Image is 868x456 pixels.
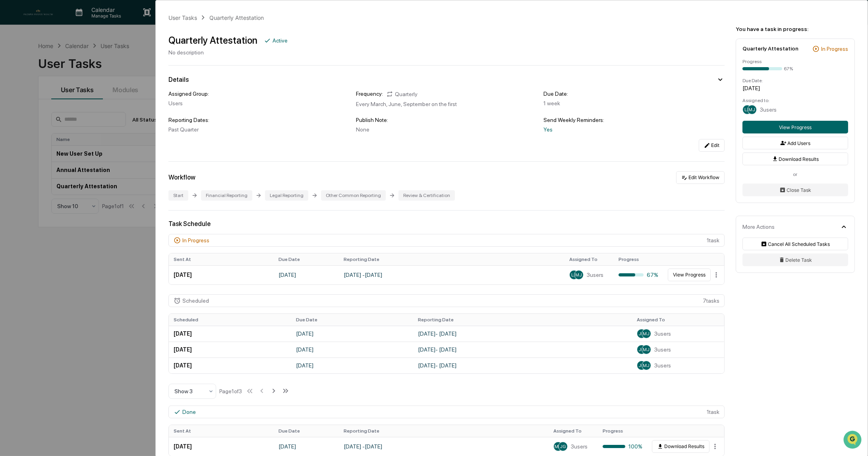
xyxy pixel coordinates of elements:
td: [DATE] [169,437,274,456]
td: [DATE] [169,265,274,284]
span: 3 users [654,346,671,353]
div: Send Weekly Reminders: [543,117,725,123]
td: [DATE] [169,342,291,357]
button: View Progress [668,269,711,281]
div: Due Date: [543,91,725,97]
th: Assigned To [632,314,724,326]
th: Sent At [169,253,274,265]
div: Frequency: [356,91,383,98]
span: MJ [576,272,582,278]
div: More Actions [742,224,775,230]
button: Cancel All Scheduled Tasks [742,238,848,250]
td: [DATE] [291,357,413,373]
span: JG [638,347,644,352]
div: Scheduled [182,298,209,304]
button: Delete Task [742,253,848,266]
span: MJ [643,363,650,368]
div: 100% [603,443,642,450]
div: Due Date: [742,78,848,83]
div: Done [182,409,196,415]
td: [DATE] [274,437,339,456]
div: Quarterly Attestation [209,14,264,21]
span: 3 users [654,330,671,337]
span: Preclearance [16,100,51,108]
th: Assigned To [549,425,598,437]
span: JG [638,363,644,368]
button: Download Results [652,440,709,453]
td: [DATE] - [DATE] [339,265,564,284]
div: 🔎 [8,116,14,122]
span: 3 users [571,443,588,450]
a: Powered byPylon [56,134,96,140]
div: 1 task [168,406,725,418]
span: Attestations [66,100,99,108]
div: Details [168,76,189,83]
div: Workflow [168,174,195,181]
div: Start new chat [27,60,130,68]
div: Review & Certification [398,190,455,201]
button: View Progress [742,121,848,133]
span: Data Lookup [16,115,50,123]
span: MJ [555,444,562,449]
th: Due Date [274,425,339,437]
button: Start new chat [135,63,145,72]
div: Past Quarter [168,126,350,133]
span: 3 users [587,272,603,278]
span: MJ [643,331,650,336]
span: 3 users [760,106,777,113]
div: 🗄️ [58,100,64,107]
th: Reporting Date [339,425,549,437]
th: Progress [598,425,647,437]
div: Legal Reporting [265,190,308,201]
a: 🖐️Preclearance [5,97,54,111]
div: 🖐️ [8,100,14,107]
td: [DATE] [291,326,413,342]
div: In Progress [821,46,848,52]
iframe: Open customer support [843,430,864,451]
div: Assigned Group: [168,91,350,97]
a: 🔎Data Lookup [5,112,53,126]
div: Other Common Reporting [321,190,386,201]
th: Due Date [291,314,413,326]
span: 3 users [654,362,671,369]
div: 67% [619,272,658,278]
th: Reporting Date [413,314,632,326]
th: Progress [614,253,663,265]
div: 1 task [168,234,725,247]
div: 7 task s [168,294,725,307]
div: Assigned to: [742,98,848,103]
div: Every March, June, September on the first [356,101,537,107]
div: 67% [784,66,793,71]
div: Publish Note: [356,117,537,123]
td: [DATE] - [DATE] [339,437,549,456]
div: In Progress [182,237,209,243]
div: [DATE] [742,85,848,91]
div: Active [273,37,288,44]
div: Reporting Dates: [168,117,350,123]
div: We're available if you need us! [27,68,101,75]
div: Quarterly Attestation [168,35,257,46]
div: Task Schedule [168,220,725,228]
button: Edit [699,139,725,152]
th: Sent At [169,425,274,437]
td: [DATE] [169,357,291,373]
div: Yes [543,126,725,133]
td: [DATE] - [DATE] [413,357,632,373]
div: Quarterly [386,91,418,98]
div: Users [168,100,350,106]
td: [DATE] - [DATE] [413,326,632,342]
td: [DATE] [291,342,413,357]
span: Pylon [79,134,96,140]
button: Close Task [742,184,848,196]
span: LS [572,272,577,278]
th: Reporting Date [339,253,564,265]
div: None [356,126,537,133]
span: JG [560,444,566,449]
button: Add Users [742,137,848,149]
div: Start [168,190,188,201]
td: [DATE] [274,265,339,284]
th: Scheduled [169,314,291,326]
div: Progress [742,59,848,64]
